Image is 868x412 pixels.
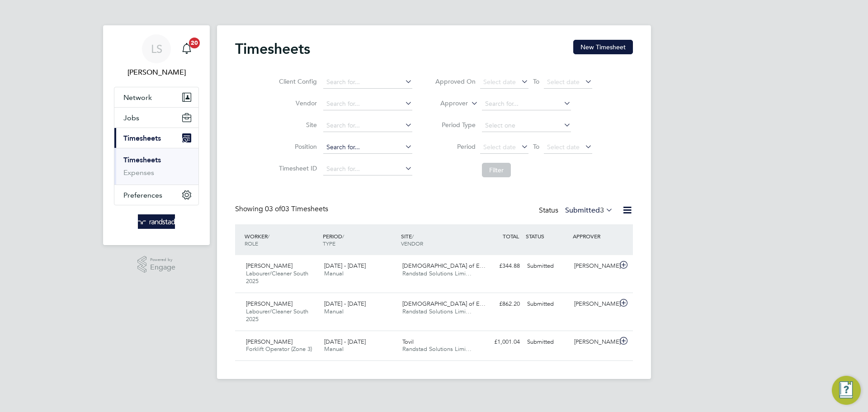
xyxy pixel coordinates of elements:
span: [DEMOGRAPHIC_DATA] of E… [402,262,486,270]
div: [PERSON_NAME] [571,259,618,274]
label: Submitted [565,206,613,215]
div: Submitted [524,259,571,274]
span: Powered by [150,256,175,264]
div: WORKER [242,228,321,251]
div: STATUS [524,228,571,244]
img: randstad-logo-retina.png [138,214,175,229]
input: Search for... [323,119,412,132]
div: APPROVER [571,228,618,244]
span: VENDOR [401,240,423,247]
div: Submitted [524,335,571,350]
a: Go to home page [114,214,199,229]
input: Search for... [323,98,412,110]
span: 03 Timesheets [265,204,328,213]
div: Status [539,204,615,217]
button: Preferences [114,185,198,205]
span: Select date [547,78,580,86]
span: [PERSON_NAME] [246,338,292,346]
label: Vendor [276,99,317,107]
span: Select date [483,143,516,151]
span: [DEMOGRAPHIC_DATA] of E… [402,300,486,308]
span: Manual [324,308,344,315]
button: New Timesheet [573,40,633,54]
span: Timesheets [123,134,161,142]
a: Powered byEngage [137,256,176,273]
button: Engage Resource Center [832,376,861,405]
label: Approved On [435,77,476,85]
label: Period [435,142,476,151]
span: Jobs [123,114,139,122]
span: [DATE] - [DATE] [324,300,366,308]
a: Expenses [123,168,154,177]
span: [PERSON_NAME] [246,262,292,270]
span: 20 [189,38,200,48]
div: £344.88 [476,259,524,274]
span: To [530,76,542,87]
span: / [268,232,269,240]
span: Labourer/Cleaner South 2025 [246,270,308,285]
a: 20 [178,34,196,63]
span: Select date [483,78,516,86]
div: £862.20 [476,297,524,312]
input: Search for... [323,163,412,175]
div: Timesheets [114,148,198,185]
div: PERIOD [321,228,399,251]
label: Timesheet ID [276,164,317,172]
div: Showing [235,204,330,214]
span: Select date [547,143,580,151]
div: SITE [399,228,477,251]
span: Lewis Saunders [114,67,199,78]
span: 3 [600,206,604,215]
span: / [412,232,414,240]
div: [PERSON_NAME] [571,335,618,350]
span: Preferences [123,191,162,199]
span: / [342,232,344,240]
label: Approver [427,99,468,108]
span: TYPE [323,240,335,247]
div: [PERSON_NAME] [571,297,618,312]
nav: Main navigation [103,25,210,245]
span: Engage [150,264,175,271]
div: £1,001.04 [476,335,524,350]
label: Client Config [276,77,317,85]
span: TOTAL [503,232,519,240]
label: Period Type [435,121,476,129]
button: Jobs [114,108,198,128]
span: To [530,141,542,152]
button: Network [114,87,198,107]
div: Submitted [524,297,571,312]
input: Search for... [482,98,571,110]
label: Position [276,142,317,151]
button: Timesheets [114,128,198,148]
span: [DATE] - [DATE] [324,262,366,270]
span: Randstad Solutions Limi… [402,345,472,353]
span: Network [123,93,152,102]
a: LS[PERSON_NAME] [114,34,199,78]
h2: Timesheets [235,40,310,58]
input: Search for... [323,76,412,89]
span: [PERSON_NAME] [246,300,292,308]
a: Timesheets [123,156,161,164]
span: Manual [324,270,344,277]
span: ROLE [245,240,258,247]
span: Randstad Solutions Limi… [402,270,472,277]
span: Randstad Solutions Limi… [402,308,472,315]
button: Filter [482,163,511,177]
span: Tovil [402,338,414,346]
span: Labourer/Cleaner South 2025 [246,308,308,323]
span: Forklift Operator (Zone 3) [246,345,312,353]
input: Search for... [323,141,412,154]
input: Select one [482,119,571,132]
span: Manual [324,345,344,353]
span: 03 of [265,204,281,213]
span: [DATE] - [DATE] [324,338,366,346]
span: LS [151,43,162,55]
label: Site [276,121,317,129]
